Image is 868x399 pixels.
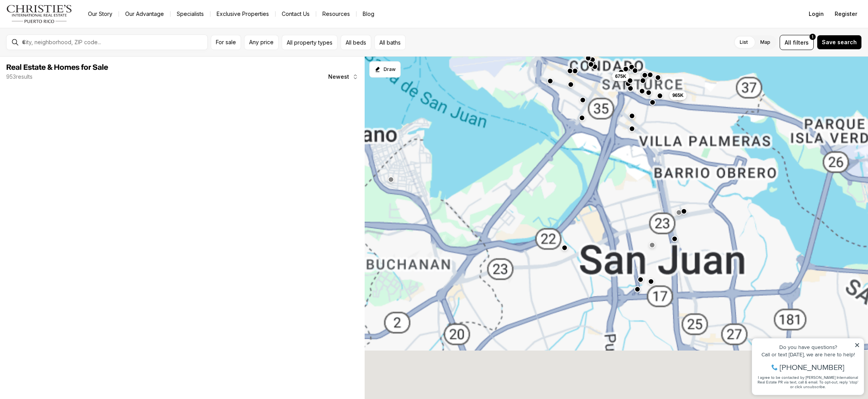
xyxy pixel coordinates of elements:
[328,74,349,80] span: Newest
[170,9,210,19] a: Specialists
[670,91,687,100] button: 965K
[341,35,371,50] button: All beds
[356,9,381,19] a: Blog
[615,73,627,79] span: 675K
[32,36,96,44] span: [PHONE_NUMBER]
[82,9,119,19] a: Our Story
[8,17,112,23] div: Do you have questions?
[822,39,857,45] span: Save search
[324,69,363,85] button: Newest
[817,35,862,50] button: Save search
[6,74,33,80] p: 953 results
[369,61,401,78] button: Start drawing
[282,35,338,50] button: All property types
[780,35,814,50] button: Allfilters1
[210,9,275,19] a: Exclusive Properties
[785,38,791,47] span: All
[6,5,72,23] img: logo
[374,35,406,50] button: All baths
[211,35,241,50] button: For sale
[673,92,684,98] span: 965K
[249,39,274,45] span: Any price
[612,72,630,81] button: 675K
[812,34,813,40] span: 1
[809,11,824,17] span: Login
[804,6,828,22] button: Login
[734,35,754,49] label: List
[754,35,777,49] label: Map
[244,35,279,50] button: Any price
[6,64,108,71] span: Real Estate & Homes for Sale
[793,38,809,47] span: filters
[119,9,170,19] a: Our Advantage
[276,9,316,19] button: Contact Us
[835,11,857,17] span: Register
[316,9,356,19] a: Resources
[10,48,110,62] span: I agree to be contacted by [PERSON_NAME] International Real Estate PR via text, call & email. To ...
[216,39,236,45] span: For sale
[8,25,112,30] div: Call or text [DATE], we are here to help!
[830,6,862,22] button: Register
